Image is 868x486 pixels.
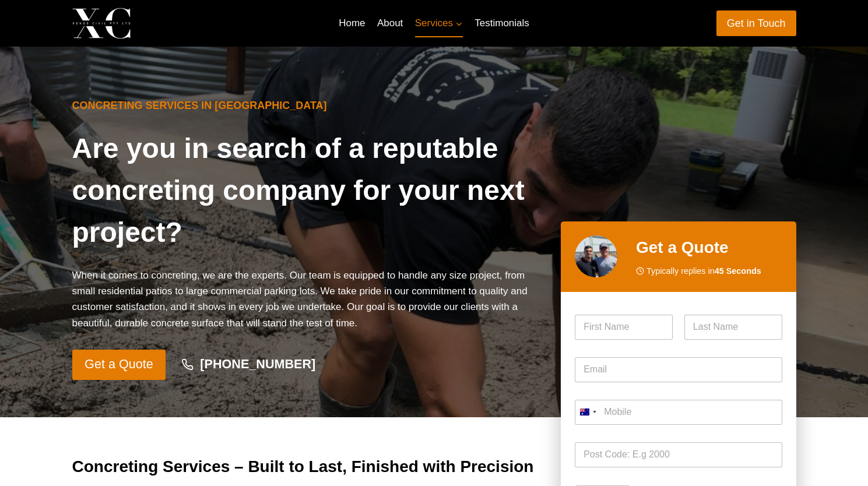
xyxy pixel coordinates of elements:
[170,351,326,378] a: [PHONE_NUMBER]
[72,350,166,380] a: Get a Quote
[715,266,761,276] strong: 45 Seconds
[415,15,463,31] span: Services
[85,354,153,375] span: Get a Quote
[140,14,222,32] p: Xenos Civil
[575,357,782,382] input: Email
[409,9,469,37] a: Services
[72,267,543,331] p: When it comes to concreting, we are the experts. Our team is equipped to handle any size project,...
[333,9,535,37] nav: Primary Navigation
[575,400,782,425] input: Mobile
[72,98,543,114] h6: Concreting Services in [GEOGRAPHIC_DATA]
[575,315,673,340] input: First Name
[636,235,782,260] h2: Get a Quote
[72,128,543,253] h1: Are you in search of a reputable concreting company for your next project?
[716,10,796,36] a: Get in Touch
[72,8,131,38] img: Xenos Civil
[575,442,782,467] input: Post Code: E.g 2000
[200,357,315,371] strong: [PHONE_NUMBER]
[575,400,600,425] button: Selected country
[333,9,371,37] a: Home
[684,315,782,340] input: Last Name
[646,265,761,278] span: Typically replies in
[371,9,409,37] a: About
[72,8,222,38] a: Xenos Civil
[72,455,543,479] h2: Concreting Services – Built to Last, Finished with Precision
[469,9,535,37] a: Testimonials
